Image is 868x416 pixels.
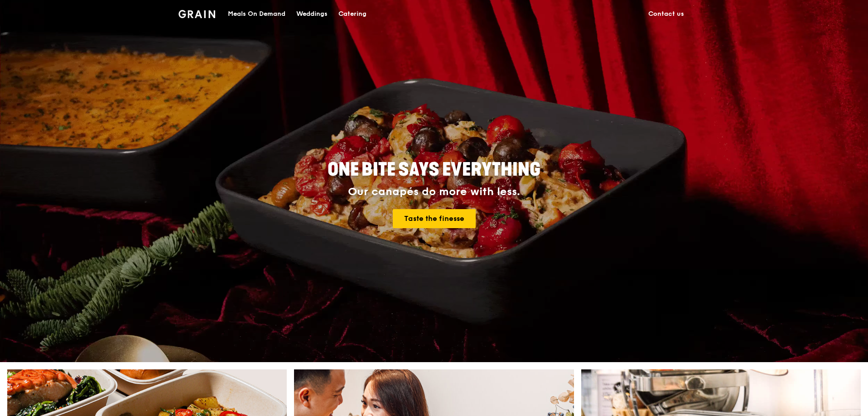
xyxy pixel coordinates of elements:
a: Catering [333,0,372,28]
a: Weddings [291,0,333,28]
div: Meals On Demand [228,0,285,28]
div: Weddings [296,0,328,28]
span: ONE BITE SAYS EVERYTHING [328,159,540,181]
a: Taste the finesse [393,209,476,228]
a: Contact us [643,0,690,28]
div: Catering [338,0,366,28]
div: Our canapés do more with less. [271,186,597,198]
img: Grain [178,10,215,18]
